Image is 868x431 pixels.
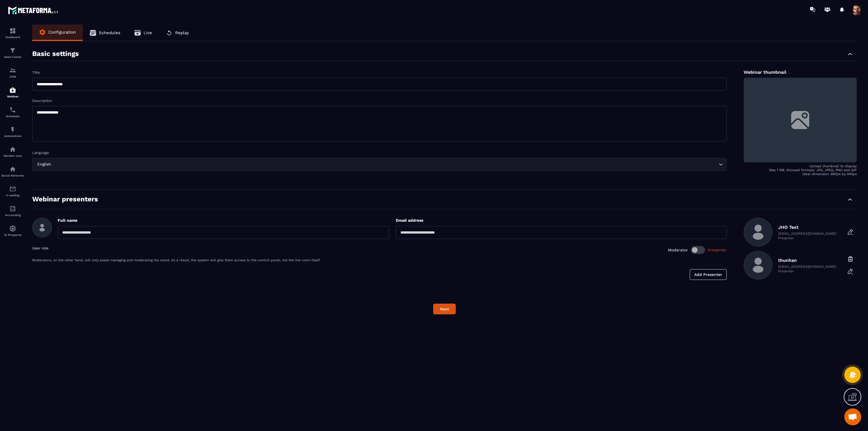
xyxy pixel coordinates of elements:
[9,87,16,93] img: automations
[127,25,159,41] button: Live
[8,5,59,15] img: logo
[778,225,836,230] p: JHO Test
[1,115,24,118] p: Scheduler
[9,205,16,212] img: accountant
[58,218,389,223] p: Full name
[9,166,16,173] img: social-network
[9,225,16,232] img: automations
[9,106,16,113] img: scheduler
[778,269,836,273] p: Presenter
[9,146,16,153] img: automations
[744,172,857,176] p: Ideal dimension: 660px by 440px
[32,258,727,262] p: Moderators, on the other hand, will only assist managing and moderating the event. As a result, t...
[778,265,836,269] p: [EMAIL_ADDRESS][DOMAIN_NAME]
[1,201,24,221] a: accountantaccountantAccounting
[1,36,24,39] p: Dashboard
[1,142,24,162] a: automationsautomationsMember area
[844,408,861,425] a: Mở cuộc trò chuyện
[32,151,49,155] label: Language
[396,218,727,223] p: Email address
[1,95,24,98] p: Webinar
[778,258,836,263] p: thunhan
[433,304,456,314] button: Next
[32,195,98,203] p: Webinar presenters
[1,154,24,157] p: Member area
[32,25,83,40] button: Configuration
[744,164,857,168] p: Upload thumbnail to display
[744,69,857,75] p: Webinar thumbnail
[36,161,52,167] span: English
[32,70,40,75] label: Title
[1,214,24,217] p: Accounting
[1,162,24,181] a: social-networksocial-networkSocial Networks
[159,25,196,41] button: Replay
[1,23,24,43] a: formationformationDashboard
[48,30,76,35] span: Configuration
[99,30,120,35] span: Schedules
[1,75,24,78] p: CRM
[668,248,688,252] span: Moderator
[9,67,16,74] img: formation
[9,126,16,133] img: automations
[708,248,727,252] span: Presenter
[690,269,727,280] button: Add Presenter
[1,102,24,122] a: schedulerschedulerScheduler
[1,43,24,63] a: formationformationSales Funnel
[32,158,727,171] div: Search for option
[9,27,16,34] img: formation
[778,236,836,240] p: Presenter
[83,25,127,41] button: Schedules
[9,186,16,192] img: email
[1,233,24,236] p: IA Prospects
[32,50,79,58] p: Basic settings
[1,174,24,177] p: Social Networks
[1,63,24,82] a: formationformationCRM
[175,30,189,35] span: Replay
[1,122,24,142] a: automationsautomationsAutomations
[1,82,24,102] a: automationsautomationsWebinar
[744,168,857,172] p: Max 1 MB. Allowed formats: JPG, JPEG, PNG and GIF
[1,55,24,58] p: Sales Funnel
[9,47,16,54] img: formation
[778,232,836,236] p: [EMAIL_ADDRESS][DOMAIN_NAME]
[1,181,24,201] a: emailemailE-mailing
[32,246,49,254] p: User role
[144,30,152,35] span: Live
[1,194,24,197] p: E-mailing
[32,99,52,103] label: Description
[52,161,717,167] input: Search for option
[1,134,24,138] p: Automations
